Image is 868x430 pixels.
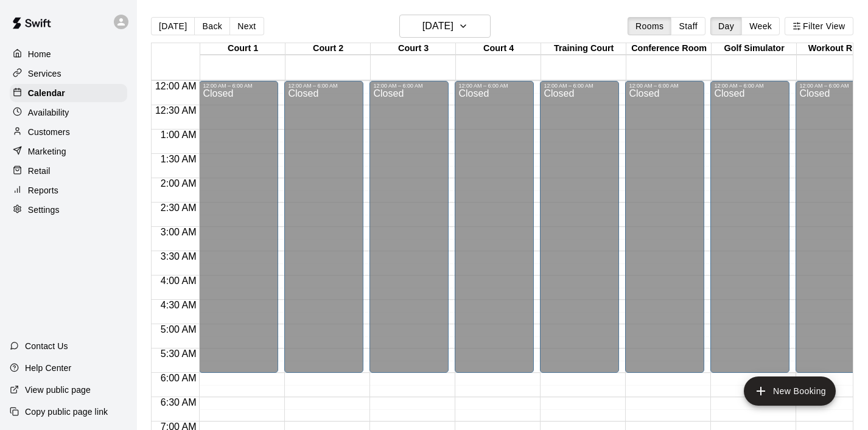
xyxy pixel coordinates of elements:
button: Staff [671,17,705,35]
button: add [744,376,836,406]
div: 12:00 AM – 6:00 AM: Closed [625,81,704,373]
p: Contact Us [25,340,68,352]
span: 2:30 AM [158,203,200,213]
a: Availability [10,103,127,122]
span: 1:00 AM [158,130,200,140]
div: Court 3 [371,43,456,55]
button: [DATE] [399,15,491,38]
button: Week [741,17,780,35]
div: 12:00 AM – 6:00 AM: Closed [369,81,449,373]
p: Reports [28,184,58,196]
p: Calendar [28,87,65,99]
div: 12:00 AM – 6:00 AM: Closed [284,81,363,373]
span: 3:00 AM [158,227,200,237]
div: 12:00 AM – 6:00 AM: Closed [455,81,534,373]
a: Services [10,64,127,83]
p: Help Center [25,362,71,374]
span: 12:30 AM [152,105,200,116]
div: Closed [288,89,360,377]
p: Marketing [28,145,66,158]
p: View public page [25,384,91,396]
span: 3:30 AM [158,251,200,262]
span: 12:00 AM [152,81,200,91]
div: Closed [203,89,275,377]
div: Closed [714,89,786,377]
span: 1:30 AM [158,154,200,164]
span: 4:00 AM [158,276,200,286]
div: 12:00 AM – 6:00 AM [203,83,275,89]
div: Closed [629,89,701,377]
div: 12:00 AM – 6:00 AM [629,83,701,89]
p: Availability [28,106,69,119]
div: 12:00 AM – 6:00 AM: Closed [199,81,278,373]
div: 12:00 AM – 6:00 AM [288,83,360,89]
div: Court 4 [456,43,541,55]
div: Closed [373,89,445,377]
span: 4:30 AM [158,300,200,310]
div: Court 1 [200,43,285,55]
a: Calendar [10,84,127,102]
button: Rooms [628,17,671,35]
span: 2:00 AM [158,178,200,189]
p: Retail [28,165,51,177]
a: Settings [10,201,127,219]
a: Reports [10,181,127,199]
span: 5:30 AM [158,349,200,359]
div: Golf Simulator [712,43,797,55]
button: [DATE] [151,17,195,35]
span: 6:30 AM [158,397,200,407]
a: Marketing [10,142,127,161]
div: 12:00 AM – 6:00 AM [544,83,615,89]
div: 12:00 AM – 6:00 AM [373,83,445,89]
a: Customers [10,123,127,141]
p: Copy public page link [25,406,108,418]
p: Customers [28,126,70,138]
div: Conference Room [626,43,712,55]
a: Retail [10,162,127,180]
div: Training Court [541,43,626,55]
p: Settings [28,204,60,216]
p: Services [28,68,61,80]
div: 12:00 AM – 6:00 AM [714,83,786,89]
span: 6:00 AM [158,373,200,383]
div: 12:00 AM – 6:00 AM [458,83,530,89]
button: Day [710,17,742,35]
div: Closed [458,89,530,377]
button: Next [229,17,264,35]
div: Court 2 [285,43,371,55]
a: Home [10,45,127,63]
div: Closed [544,89,615,377]
span: 5:00 AM [158,324,200,335]
h6: [DATE] [422,18,453,35]
div: 12:00 AM – 6:00 AM: Closed [710,81,789,373]
button: Filter View [785,17,853,35]
p: Home [28,48,51,60]
div: 12:00 AM – 6:00 AM: Closed [540,81,619,373]
button: Back [194,17,230,35]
